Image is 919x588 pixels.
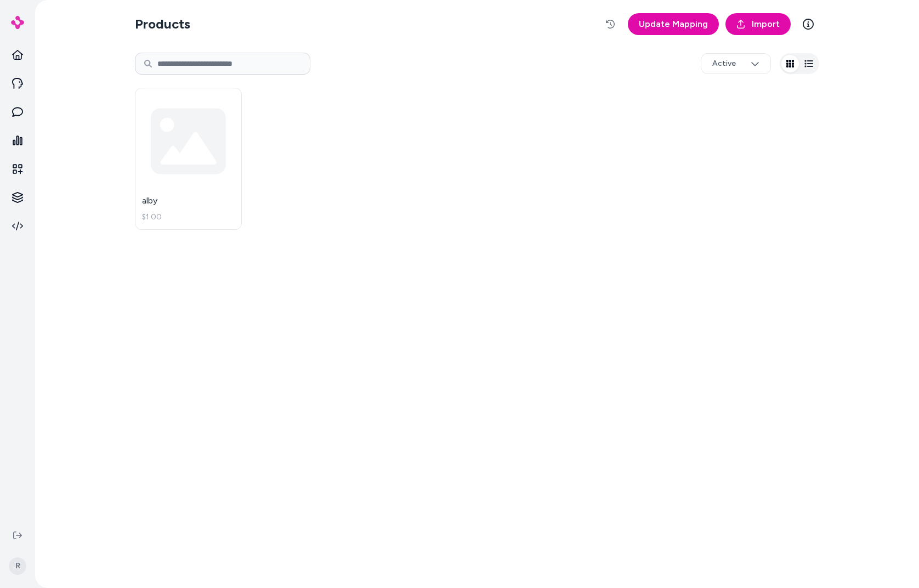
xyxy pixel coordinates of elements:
[7,549,29,584] button: R
[725,13,791,35] a: Import
[701,53,771,74] button: Active
[628,13,719,35] a: Update Mapping
[639,18,708,31] span: Update Mapping
[135,88,242,230] a: alby$1.00
[135,15,190,33] h2: Products
[752,18,780,31] span: Import
[11,16,24,29] img: alby Logo
[9,557,26,575] span: R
